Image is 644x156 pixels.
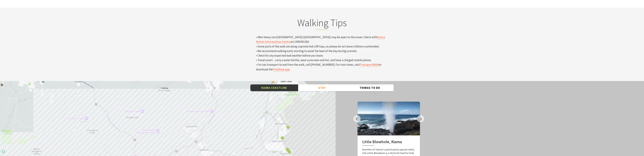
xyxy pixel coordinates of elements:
[250,84,298,91] button: Kiama Coastline
[360,63,379,67] a: TransportNSW
[286,125,290,129] button: See detail about Minnamurra Whale Watching Platform
[298,84,346,91] button: Stay
[346,84,394,91] button: Things To Do
[417,115,424,122] button: Next
[280,136,284,140] button: See detail about Jones Beach, Kiama Downs
[256,35,388,72] p: • After heavy rain [GEOGRAPHIC_DATA] ([GEOGRAPHIC_DATA]) may be open to the ocean. Check with on ...
[256,17,388,30] h2: Walking Tips
[287,150,292,154] button: See detail about Bombo Headland
[362,139,415,146] h2: Little Blowhole, Kiama
[353,115,361,122] button: Previous
[273,68,290,71] a: TripView app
